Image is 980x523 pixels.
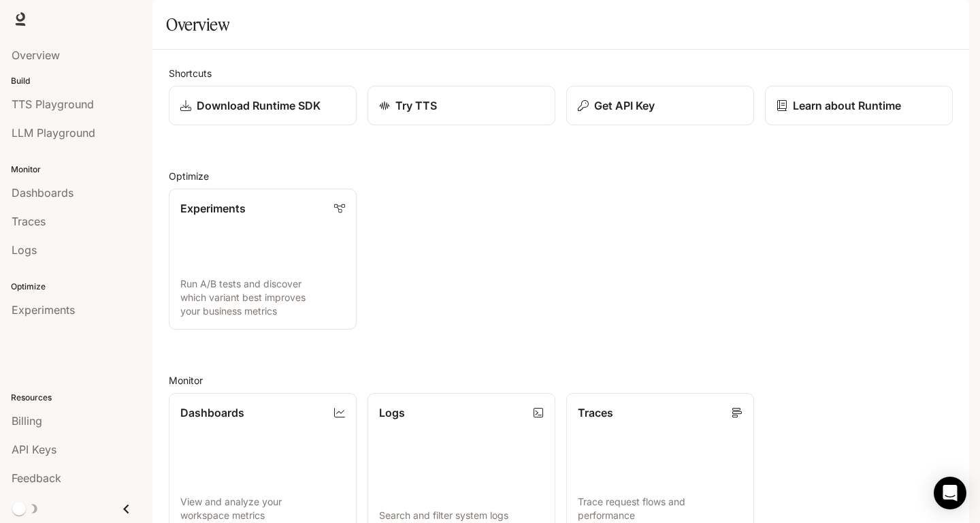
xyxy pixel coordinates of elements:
p: Get API Key [594,97,655,114]
a: Learn about Runtime [765,86,953,125]
h2: Shortcuts [169,66,953,80]
p: Run A/B tests and discover which variant best improves your business metrics [180,277,345,318]
p: Experiments [180,200,246,217]
p: View and analyze your workspace metrics [180,495,345,522]
p: Learn about Runtime [793,97,901,114]
a: ExperimentsRun A/B tests and discover which variant best improves your business metrics [169,189,357,330]
h1: Overview [166,11,229,38]
p: Search and filter system logs [379,509,544,522]
p: Try TTS [395,97,437,114]
p: Dashboards [180,405,244,421]
p: Trace request flows and performance [578,495,742,522]
p: Logs [379,405,405,421]
a: Download Runtime SDK [169,86,357,125]
div: Open Intercom Messenger [934,477,966,509]
button: Get API Key [566,86,754,125]
h2: Monitor [169,373,953,387]
p: Traces [578,405,613,421]
a: Try TTS [367,86,555,125]
p: Download Runtime SDK [197,97,321,114]
h2: Optimize [169,169,953,183]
